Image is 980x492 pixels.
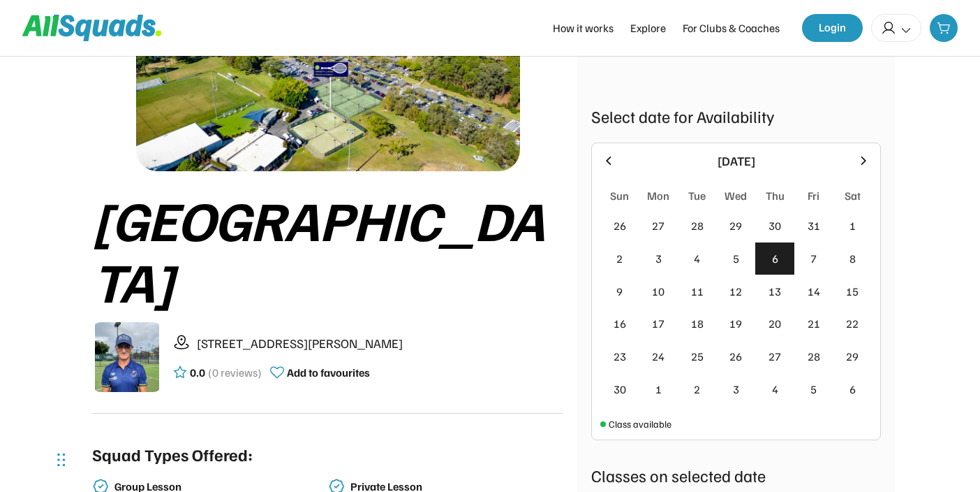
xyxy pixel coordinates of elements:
div: 2 [694,381,700,398]
div: Fri [808,187,819,204]
div: 15 [846,283,859,300]
div: Sun [610,187,629,204]
div: 8 [849,250,856,267]
div: 24 [652,348,665,365]
div: 6 [772,250,778,267]
div: 27 [652,217,665,234]
div: How it works [553,20,614,36]
div: 29 [729,217,742,234]
div: 26 [614,217,626,234]
div: 11 [691,283,704,300]
div: (0 reviews) [208,364,262,381]
div: 30 [614,381,626,398]
div: 13 [769,283,781,300]
div: Sat [845,187,861,204]
div: 14 [808,283,820,300]
div: 17 [652,315,665,332]
div: 1 [849,217,856,234]
div: Class available [609,417,671,431]
div: Explore [630,20,666,36]
div: 4 [694,250,700,267]
div: 9 [616,283,623,300]
div: 16 [614,315,626,332]
div: 3 [655,250,662,267]
div: For Clubs & Coaches [683,20,780,36]
div: 21 [808,315,820,332]
div: Squad Types Offered: [92,442,253,467]
div: 10 [652,283,665,300]
div: 1 [655,381,662,398]
div: Select date for Availability [591,103,881,129]
div: [DATE] [624,152,848,171]
div: 27 [769,348,781,365]
div: Wed [725,187,747,204]
div: 2 [616,250,623,267]
div: 30 [769,217,781,234]
div: 22 [846,315,859,332]
div: 31 [808,217,820,234]
div: 0.0 [190,364,205,381]
div: 25 [691,348,704,365]
div: 6 [849,381,856,398]
div: 20 [769,315,781,332]
div: Tue [688,187,706,204]
div: Thu [766,187,785,204]
button: Login [802,14,863,42]
div: Mon [647,187,669,204]
img: IMG_0581.jpeg [92,322,162,392]
div: 29 [846,348,859,365]
div: 28 [808,348,820,365]
div: 7 [810,250,817,267]
div: 3 [733,381,739,398]
div: 19 [729,315,742,332]
div: 26 [729,348,742,365]
div: 23 [614,348,626,365]
div: 12 [729,283,742,300]
div: Classes on selected date [591,463,881,488]
div: [STREET_ADDRESS][PERSON_NAME] [197,334,563,353]
div: 18 [691,315,704,332]
div: 5 [810,381,817,398]
div: 4 [772,381,778,398]
div: Add to favourites [287,364,370,381]
div: [GEOGRAPHIC_DATA] [92,188,563,311]
div: 5 [733,250,739,267]
div: 28 [691,217,704,234]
